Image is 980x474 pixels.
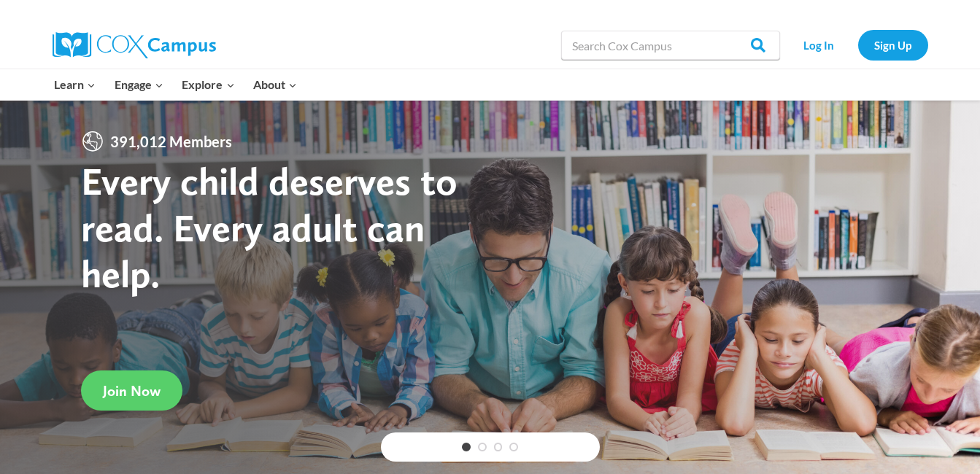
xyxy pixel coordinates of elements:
nav: Primary Navigation [45,69,306,100]
a: Log In [787,30,851,60]
img: Cox Campus [53,32,216,58]
a: Join Now [81,370,182,411]
a: 4 [509,443,518,451]
strong: Every child deserves to read. Every adult can help. [81,158,458,297]
span: Explore [182,75,234,94]
span: Learn [54,75,96,94]
a: 2 [478,443,487,451]
a: 1 [462,443,471,451]
input: Search Cox Campus [561,31,780,60]
a: 3 [494,443,503,451]
span: About [253,75,297,94]
span: Engage [115,75,163,94]
nav: Secondary Navigation [787,30,928,60]
span: 391,012 Members [104,130,238,153]
span: Join Now [103,382,161,400]
a: Sign Up [858,30,928,60]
